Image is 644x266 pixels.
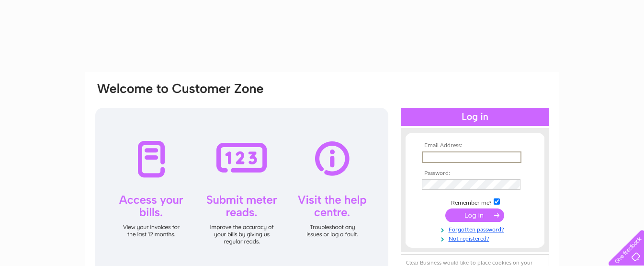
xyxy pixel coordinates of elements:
[422,233,531,243] a: Not registered?
[419,197,531,207] td: Remember me?
[445,208,504,222] input: Submit
[422,224,531,233] a: Forgotten password?
[419,170,531,177] th: Password:
[419,142,531,149] th: Email Address:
